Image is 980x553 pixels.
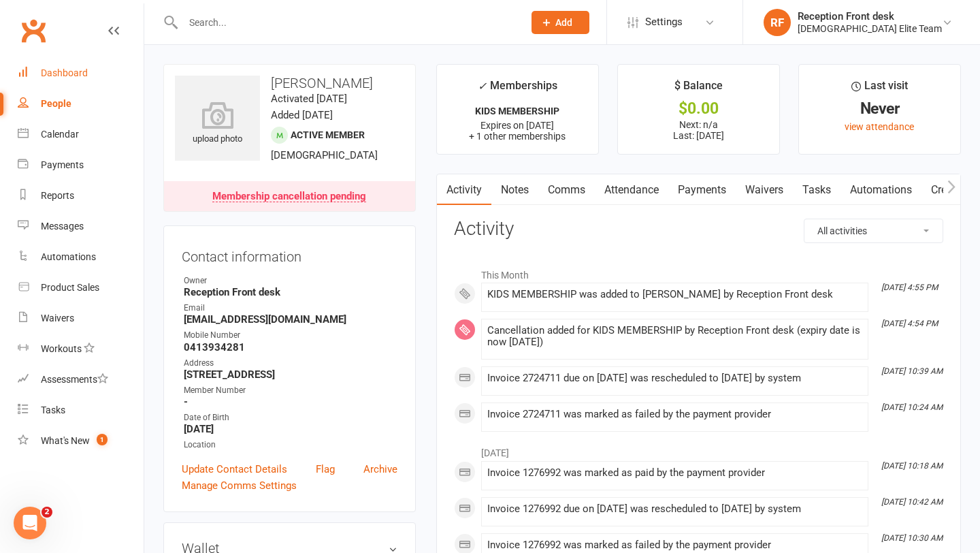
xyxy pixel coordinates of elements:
a: Dashboard [18,58,144,89]
a: Tasks [793,174,840,206]
div: $0.00 [630,101,767,116]
i: ✓ [478,80,487,93]
h3: Activity [454,219,943,240]
div: Invoice 1276992 due on [DATE] was rescheduled to [DATE] by system [487,503,862,515]
div: upload photo [175,101,260,146]
div: Address [184,357,397,370]
time: Added [DATE] [271,109,333,121]
a: Flag [316,461,335,477]
span: Add [555,17,572,28]
div: Calendar [41,129,79,140]
i: [DATE] 10:39 AM [881,366,943,376]
div: Cancellation added for KIDS MEMBERSHIP by Reception Front desk (expiry date is now [DATE]) [487,325,862,348]
a: Workouts [18,334,144,364]
a: Payments [18,150,144,180]
a: People [18,89,144,119]
div: Reception Front desk [798,10,942,22]
a: Archive [363,461,397,477]
span: 2 [42,507,52,518]
a: Manage Comms Settings [182,477,297,494]
a: Comms [538,174,595,206]
a: Automations [840,174,921,206]
span: [DEMOGRAPHIC_DATA] [271,149,378,161]
p: Next: n/a Last: [DATE] [630,119,767,141]
li: This Month [454,261,943,283]
h3: Contact information [182,244,397,264]
span: Active member [291,129,365,140]
a: Activity [437,174,491,206]
div: Workouts [41,343,82,354]
strong: [STREET_ADDRESS] [184,368,397,381]
div: Waivers [41,313,74,323]
time: Activated [DATE] [271,93,347,105]
div: What's New [41,435,90,446]
div: Mobile Number [184,329,397,342]
div: Invoice 1276992 was marked as failed by the payment provider [487,539,862,551]
a: Payments [668,174,736,206]
div: Assessments [41,374,108,385]
div: $ Balance [674,77,723,101]
div: Payments [41,159,84,170]
span: 1 [97,434,108,445]
div: Messages [41,221,84,232]
button: Add [532,11,589,34]
i: [DATE] 4:55 PM [881,283,938,292]
strong: KIDS MEMBERSHIP [475,106,559,116]
div: Membership cancellation pending [212,191,366,202]
strong: [EMAIL_ADDRESS][DOMAIN_NAME] [184,313,397,326]
i: [DATE] 10:30 AM [881,533,943,543]
a: Messages [18,211,144,242]
a: Waivers [18,303,144,334]
div: Invoice 2724711 was marked as failed by the payment provider [487,409,862,420]
i: [DATE] 4:54 PM [881,319,938,328]
a: What's New1 [18,426,144,456]
div: Email [184,302,397,315]
div: Reports [41,190,74,201]
a: Tasks [18,395,144,426]
span: + 1 other memberships [469,131,566,142]
a: Update Contact Details [182,461,287,477]
a: view attendance [845,121,914,132]
a: Product Sales [18,272,144,303]
h3: [PERSON_NAME] [175,76,404,91]
div: Date of Birth [184,411,397,424]
a: Notes [491,174,538,206]
a: Assessments [18,364,144,395]
div: Last visit [851,77,908,101]
div: Owner [184,274,397,287]
div: Invoice 2724711 due on [DATE] was rescheduled to [DATE] by system [487,373,862,384]
div: RF [764,9,791,36]
input: Search... [179,13,514,32]
span: Expires on [DATE] [480,120,554,131]
div: KIDS MEMBERSHIP was added to [PERSON_NAME] by Reception Front desk [487,289,862,300]
div: Never [811,101,948,116]
div: [DEMOGRAPHIC_DATA] Elite Team [798,22,942,35]
div: Memberships [478,77,557,102]
strong: 0413934281 [184,341,397,353]
span: Settings [645,7,683,37]
div: Dashboard [41,67,88,78]
strong: Reception Front desk [184,286,397,298]
div: Product Sales [41,282,99,293]
i: [DATE] 10:18 AM [881,461,943,471]
li: [DATE] [454,439,943,460]
a: Calendar [18,119,144,150]
a: Automations [18,242,144,272]
a: Clubworx [16,14,50,48]
div: Tasks [41,405,65,415]
i: [DATE] 10:42 AM [881,497,943,507]
a: Waivers [736,174,793,206]
div: Automations [41,251,96,262]
div: Location [184,439,397,452]
div: Member Number [184,384,397,397]
div: Invoice 1276992 was marked as paid by the payment provider [487,467,862,479]
iframe: Intercom live chat [14,507,46,539]
strong: [DATE] [184,423,397,435]
div: People [41,98,71,109]
a: Attendance [595,174,668,206]
i: [DATE] 10:24 AM [881,402,943,412]
strong: - [184,396,397,408]
a: Reports [18,180,144,211]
